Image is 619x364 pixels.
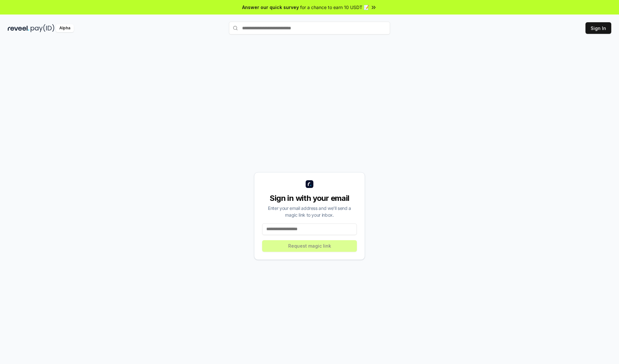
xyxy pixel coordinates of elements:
button: Sign In [585,22,611,34]
img: reveel_dark [8,24,29,32]
div: Alpha [56,24,74,32]
img: pay_id [31,24,54,32]
span: Answer our quick survey [242,4,299,11]
img: logo_small [306,180,313,188]
div: Enter your email address and we’ll send a magic link to your inbox. [262,205,357,218]
span: for a chance to earn 10 USDT 📝 [300,4,369,11]
div: Sign in with your email [262,193,357,203]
